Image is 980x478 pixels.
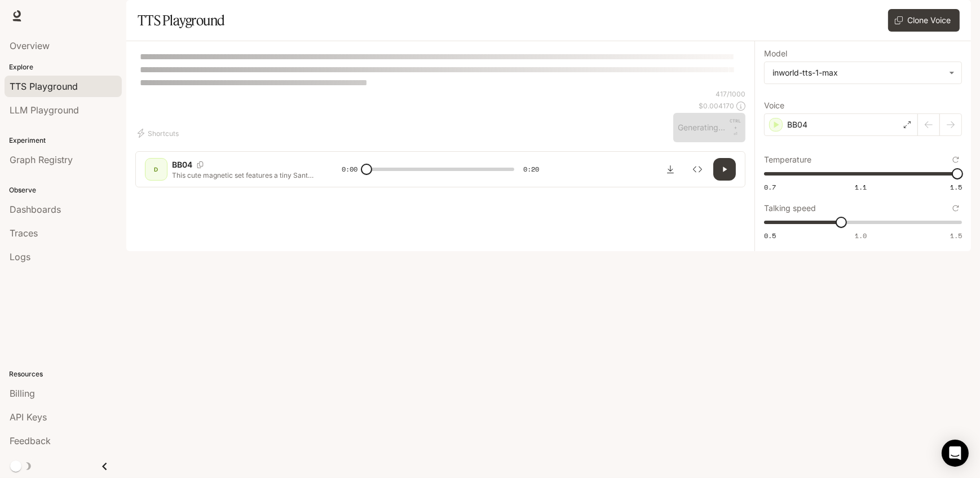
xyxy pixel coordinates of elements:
button: Clone Voice [888,9,960,32]
button: Inspect [686,158,709,181]
span: 0:00 [342,164,357,175]
p: BB04 [787,119,807,130]
button: Copy Voice ID [192,161,208,168]
p: BB04 [172,159,192,170]
button: Reset to default [950,154,962,166]
span: 1.5 [950,231,962,240]
p: This cute magnetic set features a tiny Santa and reindeer peeking out—so fun and festive! Kids ca... [172,170,315,180]
p: $ 0.004170 [699,101,734,111]
p: 417 / 1000 [716,89,745,99]
div: D [147,160,165,178]
p: Voice [764,102,784,109]
span: 0.7 [764,182,776,192]
div: inworld-tts-1-max [772,67,943,78]
button: Download audio [659,158,682,181]
h1: TTS Playground [138,9,225,32]
div: inworld-tts-1-max [765,62,961,84]
button: Shortcuts [135,124,183,142]
span: 0:20 [523,164,539,175]
p: Temperature [764,156,811,164]
div: Open Intercom Messenger [942,440,969,467]
span: 0.5 [764,231,776,240]
span: 1.0 [855,231,867,240]
p: Model [764,50,787,58]
p: Talking speed [764,204,816,212]
span: 1.5 [950,182,962,192]
span: 1.1 [855,182,867,192]
button: Reset to default [950,202,962,214]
